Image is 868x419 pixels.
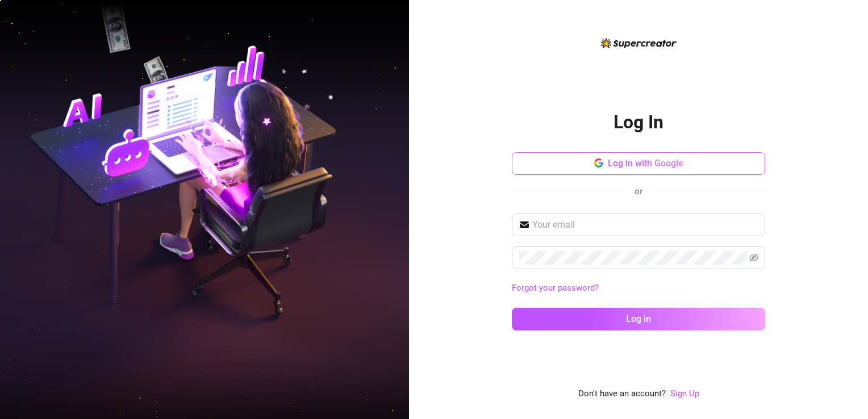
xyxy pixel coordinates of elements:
h2: Log In [614,111,663,134]
span: Log in [626,313,651,324]
span: Log in with Google [608,158,683,169]
a: Sign Up [670,388,699,399]
a: Forgot your password? [512,282,765,295]
a: Forgot your password? [512,283,599,293]
input: Your email [532,218,758,232]
img: logo-BBDzfeDw.svg [601,38,677,48]
span: Don't have an account? [578,387,666,401]
a: Sign Up [670,387,699,401]
span: eye-invisible [749,253,758,262]
button: Log in with Google [512,152,765,175]
button: Log in [512,308,765,330]
span: or [635,186,642,196]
